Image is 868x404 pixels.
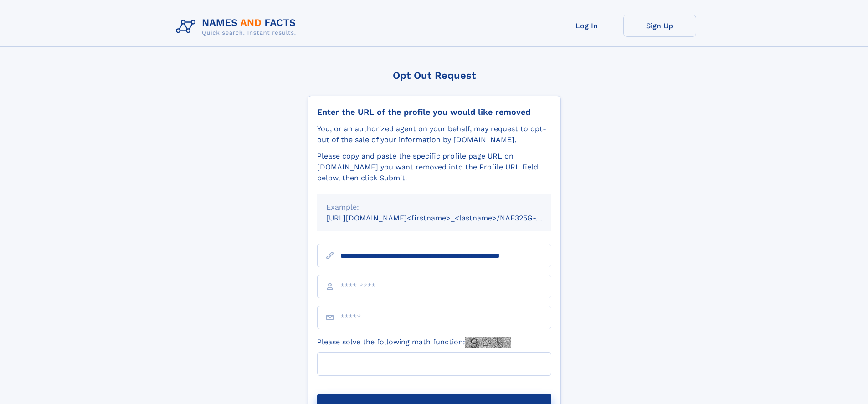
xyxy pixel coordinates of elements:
[550,15,623,37] a: Log In
[317,107,551,117] div: Enter the URL of the profile you would like removed
[317,151,551,184] div: Please copy and paste the specific profile page URL on [DOMAIN_NAME] you want removed into the Pr...
[326,214,569,222] small: [URL][DOMAIN_NAME]<firstname>_<lastname>/NAF325G-xxxxxxxx
[172,15,303,39] img: Logo Names and Facts
[326,202,542,213] div: Example:
[317,123,551,145] div: You, or an authorized agent on your behalf, may request to opt-out of the sale of your informatio...
[317,337,511,348] label: Please solve the following math function:
[308,70,561,81] div: Opt Out Request
[623,15,696,37] a: Sign Up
